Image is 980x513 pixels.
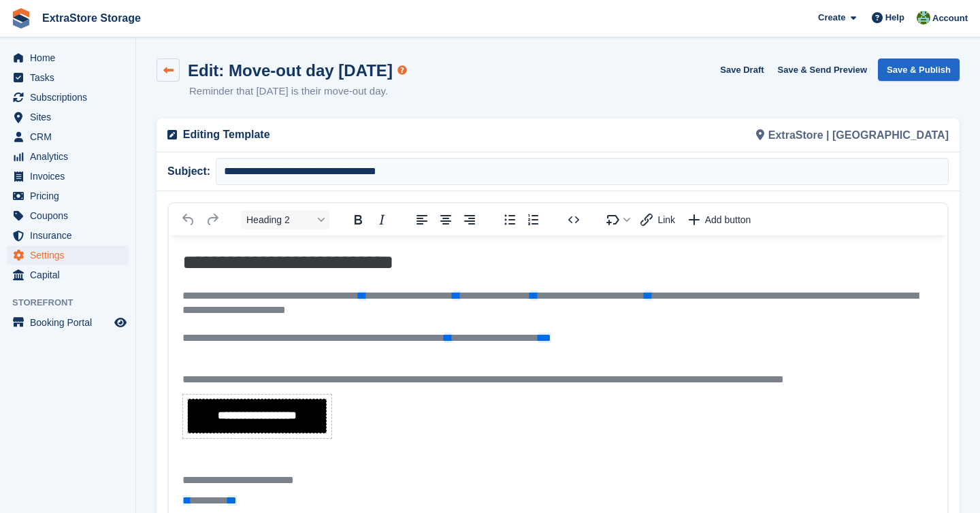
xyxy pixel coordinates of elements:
[30,246,112,265] span: Settings
[246,214,313,225] span: Heading 2
[30,265,112,284] span: Capital
[30,186,112,205] span: Pricing
[167,163,216,180] span: Subject:
[7,186,129,205] a: menu
[878,59,960,81] button: Save & Publish
[410,210,434,229] button: Align left
[7,226,129,245] a: menu
[715,59,769,81] button: Save Draft
[346,210,370,229] button: Bold
[30,107,112,127] span: Sites
[112,314,129,331] a: Preview store
[7,167,129,186] a: menu
[7,206,129,225] a: menu
[30,206,112,225] span: Coupons
[458,210,481,229] button: Align right
[183,127,550,143] p: Editing Template
[932,12,968,25] span: Account
[562,210,585,229] button: Source code
[189,84,393,99] p: Reminder that [DATE] is their move-out day.
[30,127,112,146] span: CRM
[30,226,112,245] span: Insurance
[7,313,129,332] a: menu
[201,210,224,229] button: Redo
[12,296,135,310] span: Storefront
[37,7,146,29] a: ExtraStore Storage
[522,210,545,229] button: Numbered list
[7,127,129,146] a: menu
[7,265,129,284] a: menu
[705,214,751,225] span: Add button
[30,313,112,332] span: Booking Portal
[396,64,408,76] div: Tooltip anchor
[241,210,329,229] button: Block Heading 2
[7,68,129,87] a: menu
[558,118,957,152] div: ExtraStore | [GEOGRAPHIC_DATA]
[7,246,129,265] a: menu
[7,147,129,166] a: menu
[11,8,31,29] img: stora-icon-8386f47178a22dfd0bd8f6a31ec36ba5ce8667c1dd55bd0f319d3a0aa187defe.svg
[30,88,112,107] span: Subscriptions
[30,147,112,166] span: Analytics
[885,11,904,24] span: Help
[636,210,681,229] button: Insert link with variable
[434,210,457,229] button: Align center
[177,210,200,229] button: Undo
[30,167,112,186] span: Invoices
[602,210,635,229] button: Insert merge tag
[30,48,112,67] span: Home
[7,48,129,67] a: menu
[772,59,873,81] button: Save & Send Preview
[818,11,845,24] span: Create
[7,88,129,107] a: menu
[30,68,112,87] span: Tasks
[7,107,129,127] a: menu
[498,210,521,229] button: Bullet list
[682,210,758,229] button: Insert a call-to-action button
[657,214,675,225] span: Link
[370,210,393,229] button: Italic
[188,61,393,80] h1: Edit: Move-out day [DATE]
[917,11,930,24] img: Jill Leckie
